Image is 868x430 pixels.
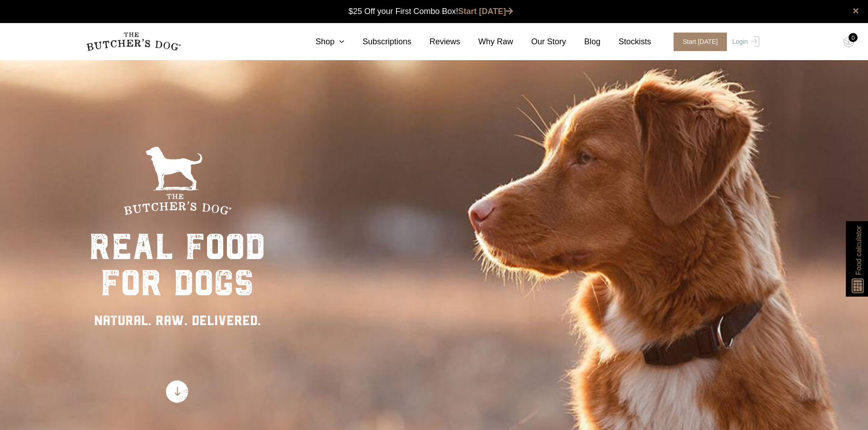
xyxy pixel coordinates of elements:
div: 0 [849,33,858,42]
a: Login [730,33,759,51]
a: Our Story [513,36,566,48]
a: Start [DATE] [665,33,730,51]
a: close [853,5,859,16]
span: Start [DATE] [674,33,727,51]
a: Why Raw [460,36,513,48]
a: Blog [566,36,600,48]
span: Food calculator [853,226,864,275]
div: NATURAL. RAW. DELIVERED. [89,310,265,331]
a: Subscriptions [344,36,411,48]
img: TBD_Cart-Empty.png [843,36,854,48]
a: Start [DATE] [458,7,514,16]
div: real food for dogs [89,229,265,301]
a: Shop [297,36,344,48]
a: Reviews [411,36,460,48]
a: Stockists [600,36,651,48]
